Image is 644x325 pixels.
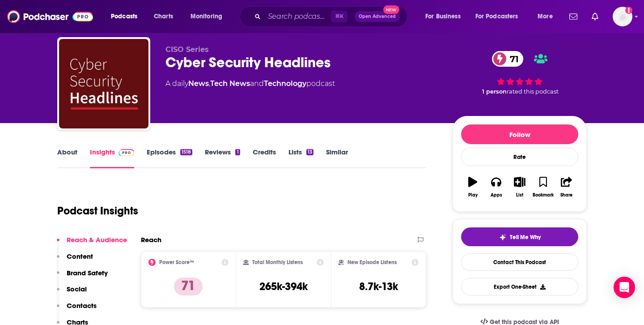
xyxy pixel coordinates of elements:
input: Search podcasts, credits, & more... [264,9,331,24]
a: Technology [264,79,306,88]
a: Contact This Podcast [461,253,578,271]
div: Apps [491,192,502,198]
button: open menu [105,9,149,24]
span: CISO Series [165,45,209,54]
p: Contacts [67,301,97,310]
button: Content [57,252,93,269]
p: Brand Safety [67,269,108,277]
span: Charts [154,10,173,23]
button: Show profile menu [613,7,632,26]
h3: 265k-394k [259,280,308,293]
div: Search podcasts, credits, & more... [248,6,416,27]
div: Bookmark [533,192,554,198]
div: 71 1 personrated this podcast [453,45,587,101]
button: Export One-Sheet [461,278,578,295]
a: Credits [253,148,276,168]
button: Open AdvancedNew [355,11,400,22]
span: Monitoring [191,10,222,23]
h2: Total Monthly Listens [252,259,303,265]
div: 1 [235,149,240,155]
img: tell me why sparkle [499,234,506,241]
img: Podchaser Pro [119,149,134,156]
div: Share [560,192,572,198]
h2: Power Score™ [159,259,194,265]
span: Logged in as sashagoldin [613,7,632,26]
img: User Profile [613,7,632,26]
img: Podchaser - Follow, Share and Rate Podcasts [7,8,93,25]
span: ⌘ K [331,11,347,22]
button: Play [461,171,484,203]
a: Similar [326,148,348,168]
div: Play [468,192,478,198]
p: Social [67,285,87,293]
button: Follow [461,124,578,144]
span: Open Advanced [359,14,396,19]
button: Reach & Audience [57,235,127,252]
button: Share [555,171,578,203]
span: , [209,79,210,88]
button: Apps [484,171,508,203]
button: Bookmark [531,171,555,203]
span: For Podcasters [475,10,518,23]
a: InsightsPodchaser Pro [90,148,134,168]
button: tell me why sparkleTell Me Why [461,227,578,246]
a: News [188,79,209,88]
span: and [250,79,264,88]
a: Show notifications dropdown [566,9,581,24]
span: 71 [501,51,523,67]
button: open menu [419,9,472,24]
div: A daily podcast [165,78,335,89]
a: Episodes1518 [147,148,192,168]
p: 71 [174,278,203,295]
h3: 8.7k-13k [359,280,398,293]
div: 1518 [180,149,192,155]
a: Charts [148,9,178,24]
p: Reach & Audience [67,235,127,244]
button: open menu [531,9,564,24]
a: Show notifications dropdown [588,9,602,24]
button: Brand Safety [57,269,108,285]
p: Content [67,252,93,261]
svg: Add a profile image [625,7,632,14]
h2: New Episode Listens [347,259,397,265]
a: Tech News [210,79,250,88]
div: Rate [461,148,578,166]
a: Lists13 [288,148,314,168]
span: More [538,10,553,23]
div: List [516,192,523,198]
span: For Business [425,10,461,23]
span: 1 person [482,88,507,95]
a: Reviews1 [205,148,240,168]
div: Open Intercom Messenger [614,277,635,298]
h2: Reach [141,235,161,244]
img: Cyber Security Headlines [59,39,148,128]
span: Podcasts [111,10,137,23]
span: New [383,5,399,14]
button: open menu [184,9,234,24]
div: 13 [306,149,314,155]
button: Contacts [57,301,97,318]
button: open menu [470,9,531,24]
span: Tell Me Why [510,234,541,241]
button: Social [57,285,87,301]
span: rated this podcast [507,88,559,95]
h1: Podcast Insights [57,204,138,218]
a: 71 [492,51,523,67]
button: List [508,171,531,203]
a: About [57,148,77,168]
